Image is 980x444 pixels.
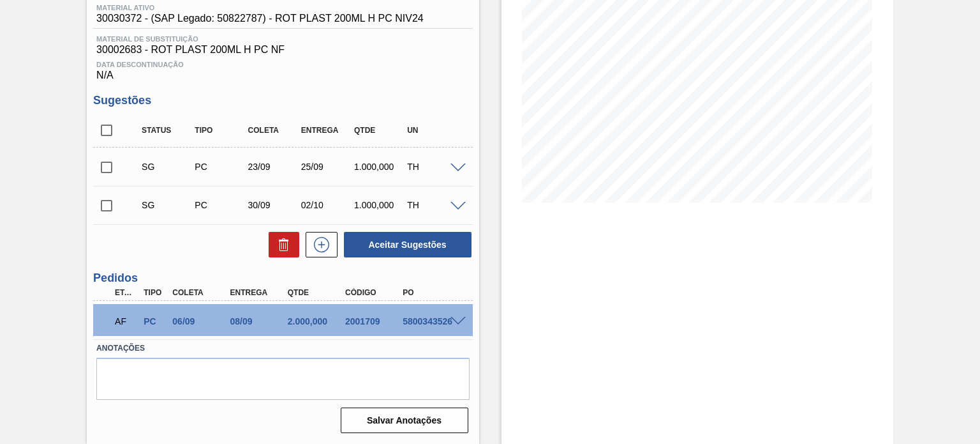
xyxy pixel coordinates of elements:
[298,126,356,135] div: Entrega
[404,126,462,135] div: UN
[227,316,290,326] div: 08/09/2025
[399,316,463,326] div: 5800343526
[245,200,303,210] div: 30/09/2025
[169,316,232,326] div: 06/09/2025
[344,232,471,257] button: Aceitar Sugestões
[342,288,405,297] div: Código
[245,162,303,172] div: 23/09/2025
[138,126,197,135] div: Status
[138,200,197,210] div: Sugestão Criada
[399,288,463,297] div: PO
[262,232,299,257] div: Excluir Sugestões
[285,316,348,326] div: 2.000,000
[338,231,473,259] div: Aceitar Sugestões
[351,200,409,210] div: 1.000,000
[112,288,140,297] div: Etapa
[245,126,303,135] div: Coleta
[138,162,197,172] div: Sugestão Criada
[140,316,169,326] div: Pedido de Compra
[112,307,140,335] div: Aguardando Faturamento
[342,316,405,326] div: 2001709
[341,408,468,433] button: Salvar Anotações
[93,272,472,285] h3: Pedidos
[404,200,462,210] div: TH
[299,232,338,257] div: Nova sugestão
[285,288,348,297] div: Qtde
[351,162,409,172] div: 1.000,000
[115,316,137,326] p: AF
[298,200,356,210] div: 02/10/2025
[298,162,356,172] div: 25/09/2025
[93,56,472,81] div: N/A
[96,4,424,11] span: Material ativo
[96,44,469,56] span: 30002683 - ROT PLAST 200ML H PC NF
[191,126,249,135] div: Tipo
[404,162,462,172] div: TH
[96,35,469,43] span: Material de Substituição
[351,126,409,135] div: Qtde
[191,200,249,210] div: Pedido de Compra
[169,288,232,297] div: Coleta
[140,288,169,297] div: Tipo
[96,339,469,358] label: Anotações
[191,162,249,172] div: Pedido de Compra
[96,13,424,24] span: 30030372 - (SAP Legado: 50822787) - ROT PLAST 200ML H PC NIV24
[227,288,290,297] div: Entrega
[96,61,469,68] span: Data Descontinuação
[93,94,472,107] h3: Sugestões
